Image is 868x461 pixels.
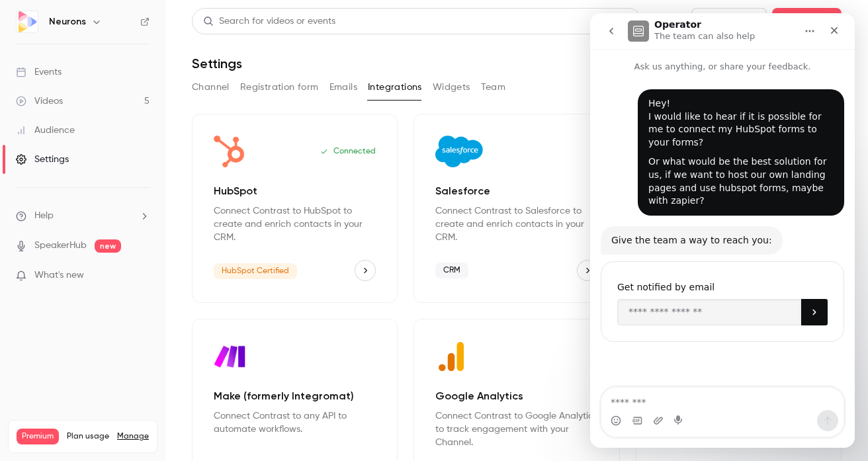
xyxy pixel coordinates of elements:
p: HubSpot [214,183,376,199]
div: Settings [16,153,69,166]
span: Plan usage [67,431,109,442]
span: HubSpot Certified [214,263,297,279]
iframe: Noticeable Trigger [134,270,150,282]
div: Search for videos or events [203,15,335,28]
button: Integrations [368,77,422,98]
button: Emails [329,77,357,98]
h6: Neurons [49,15,86,28]
button: Registration form [240,77,319,98]
div: Events [16,65,62,79]
div: HubSpot [192,114,398,303]
img: Neurons [17,11,38,32]
div: Videos [16,95,63,108]
button: HubSpot [355,260,376,281]
button: Team [481,77,506,98]
iframe: Intercom live chat [590,13,855,448]
div: Audience [16,124,75,137]
button: Schedule [772,8,842,34]
button: Channel [192,77,230,98]
button: Salesforce [577,260,598,281]
p: Connect Contrast to HubSpot to create and enrich contacts in your CRM. [214,204,376,244]
button: Widgets [433,77,470,98]
h1: Settings [192,56,242,71]
button: New video [691,8,767,34]
p: Connect Contrast to Google Analytics to track engagement with your Channel. [435,409,597,449]
p: Google Analytics [435,388,597,404]
span: What's new [34,269,84,282]
p: Salesforce [435,183,597,199]
span: Premium [17,429,59,444]
a: Manage [117,431,149,442]
p: Connect Contrast to Salesforce to create and enrich contacts in your CRM. [435,204,597,244]
p: Make (formerly Integromat) [214,388,376,404]
div: Salesforce [413,114,619,303]
p: Connect Contrast to any API to automate workflows. [214,409,376,436]
span: new [95,239,121,253]
a: SpeakerHub [34,239,87,253]
p: Connected [320,146,376,157]
span: Help [34,209,54,223]
span: CRM [435,263,468,278]
li: help-dropdown-opener [16,209,150,223]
